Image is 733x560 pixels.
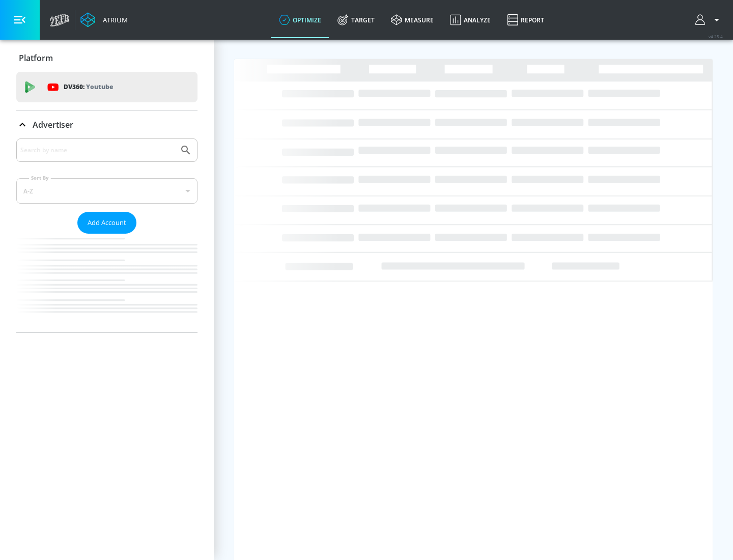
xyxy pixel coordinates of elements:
a: Report [499,2,552,38]
a: Analyze [442,2,499,38]
a: Target [329,2,383,38]
a: optimize [271,2,329,38]
a: measure [383,2,442,38]
div: DV360: Youtube [16,72,198,102]
span: v 4.25.4 [709,34,723,39]
nav: list of Advertiser [16,234,198,332]
p: DV360: [64,81,113,93]
div: Platform [16,44,198,72]
a: Atrium [80,12,128,27]
label: Sort By [29,175,51,181]
span: Add Account [88,217,126,229]
div: Advertiser [16,110,198,139]
p: Platform [19,52,53,64]
button: Add Account [77,212,136,234]
input: Search by name [20,144,175,157]
p: Advertiser [33,119,73,130]
div: Atrium [99,15,128,24]
p: Youtube [86,81,113,92]
div: Advertiser [16,138,198,332]
div: A-Z [16,178,198,204]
